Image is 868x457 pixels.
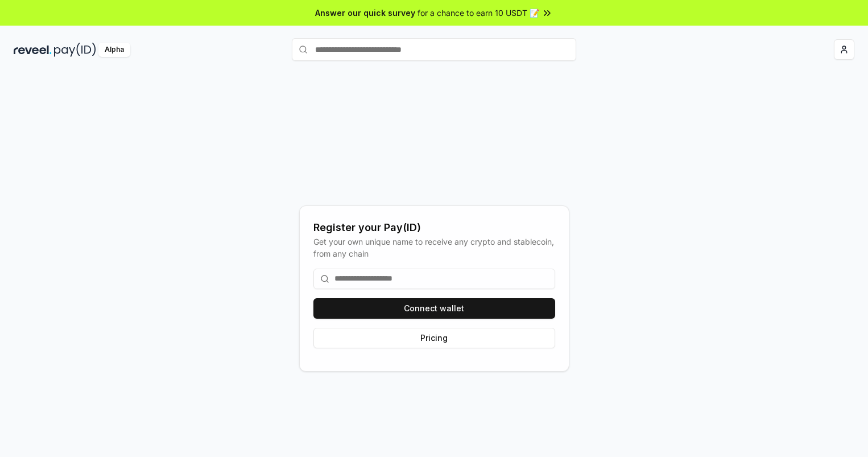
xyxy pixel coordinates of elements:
button: Connect wallet [313,298,555,319]
span: for a chance to earn 10 USDT 📝 [418,7,539,19]
div: Alpha [98,43,130,57]
img: pay_id [54,43,96,57]
div: Get your own unique name to receive any crypto and stablecoin, from any chain [313,236,555,260]
span: Answer our quick survey [315,7,415,19]
img: reveel_dark [14,43,52,57]
button: Pricing [313,328,555,348]
div: Register your Pay(ID) [313,220,555,236]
